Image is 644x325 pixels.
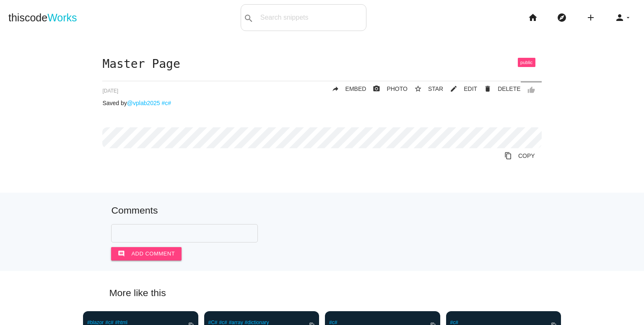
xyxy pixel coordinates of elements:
[528,4,538,31] i: home
[557,4,567,31] i: explore
[586,4,596,31] i: add
[450,81,457,96] i: mode_edit
[464,85,477,92] span: EDIT
[102,100,541,106] p: Saved by
[244,5,254,32] i: search
[498,148,542,163] a: Copy to Clipboard
[373,81,380,96] i: photo_camera
[443,81,477,96] a: mode_editEDIT
[325,81,366,96] a: replyEMBED
[102,58,541,71] h1: Master Page
[477,81,520,96] a: Delete Post
[96,288,547,298] h5: More like this
[387,85,408,92] span: PHOTO
[625,4,631,31] i: arrow_drop_down
[332,81,339,96] i: reply
[118,247,125,261] i: comment
[408,81,443,96] button: star_borderSTAR
[127,100,160,106] a: @vplab2025
[162,100,171,106] a: #c#
[428,85,443,92] span: STAR
[366,81,408,96] a: photo_cameraPHOTO
[615,4,625,31] i: person
[111,205,532,216] h5: Comments
[8,4,77,31] a: thiscodeWorks
[111,247,182,261] button: commentAdd comment
[504,148,512,163] i: content_copy
[241,5,256,31] button: search
[345,85,366,92] span: EMBED
[498,85,520,92] span: DELETE
[102,88,118,94] span: [DATE]
[256,9,366,26] input: Search snippets
[47,12,77,23] span: Works
[414,81,422,96] i: star_border
[484,81,491,96] i: delete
